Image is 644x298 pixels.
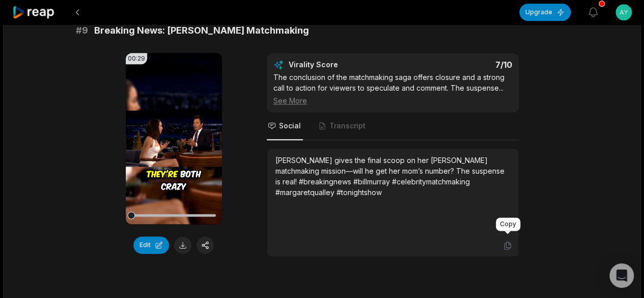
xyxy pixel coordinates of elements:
div: 7 /10 [403,60,512,70]
span: Breaking News: [PERSON_NAME] Matchmaking [94,23,309,38]
div: Copy [496,218,520,231]
div: Virality Score [289,60,398,70]
span: Transcript [329,121,366,131]
button: Upgrade [519,4,571,21]
div: See More [273,95,512,106]
video: Your browser does not support mp4 format. [126,53,222,224]
div: Open Intercom Messenger [609,263,634,288]
div: [PERSON_NAME] gives the final scoop on her [PERSON_NAME] matchmaking mission—will he get her mom’... [275,155,510,198]
span: # 9 [76,23,88,38]
nav: Tabs [267,113,519,140]
button: Edit [133,236,169,254]
div: The conclusion of the matchmaking saga offers closure and a strong call to action for viewers to ... [273,72,512,106]
span: Social [279,121,301,131]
